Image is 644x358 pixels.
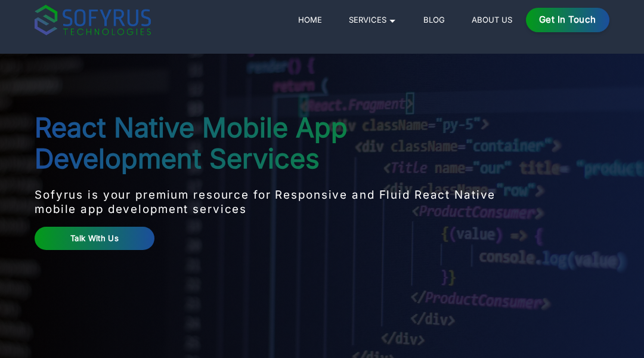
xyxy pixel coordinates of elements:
[35,227,154,250] a: Talk With Us
[467,13,517,27] a: About Us
[419,13,450,27] a: Blog
[294,13,327,27] a: Home
[35,5,151,35] img: sofyrus
[35,188,513,217] p: Sofyrus is your premium resource for Responsive and Fluid React Native mobile app development ser...
[526,8,610,32] a: Get in Touch
[35,112,513,174] h1: React Native Mobile App Development Services
[345,13,401,27] a: Services 🞃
